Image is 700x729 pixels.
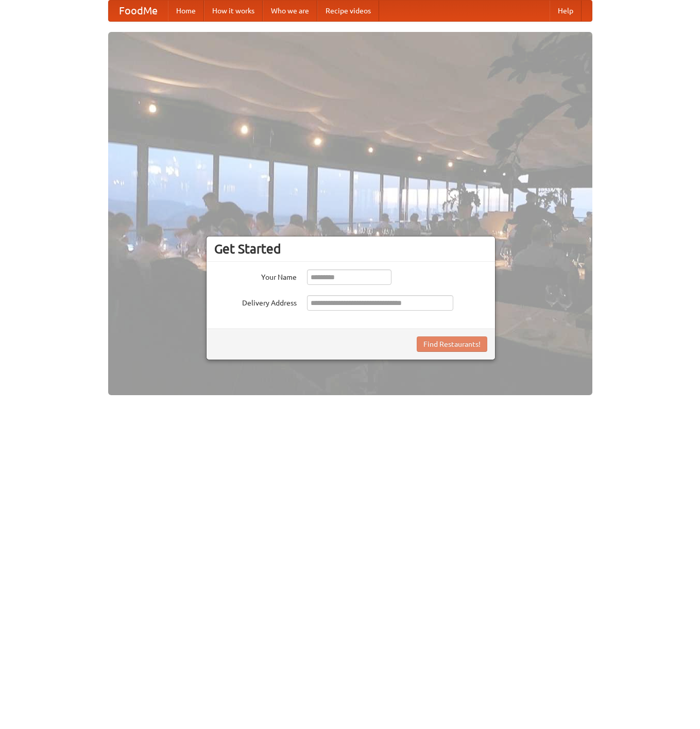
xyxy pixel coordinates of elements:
[214,269,297,282] label: Your Name
[168,1,204,21] a: Home
[214,295,297,308] label: Delivery Address
[417,336,487,352] button: Find Restaurants!
[204,1,263,21] a: How it works
[317,1,379,21] a: Recipe videos
[109,1,168,21] a: FoodMe
[263,1,317,21] a: Who we are
[550,1,582,21] a: Help
[214,241,487,257] h3: Get Started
